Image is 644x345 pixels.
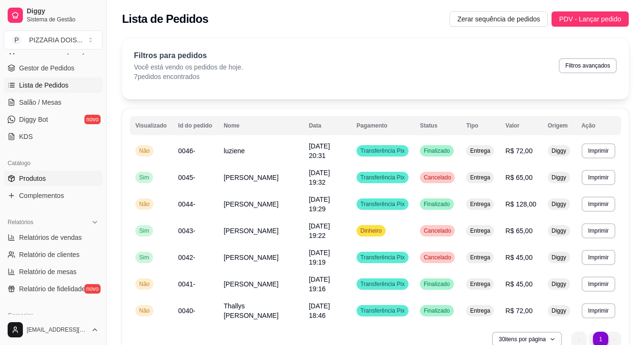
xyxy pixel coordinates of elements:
span: Complementos [19,191,64,200]
span: Sim [137,254,151,261]
span: [EMAIL_ADDRESS][DOMAIN_NAME] [27,326,87,334]
span: Diggy Bot [19,115,48,124]
span: R$ 45,00 [505,254,532,261]
th: Visualizado [130,116,173,135]
span: 0041- [178,280,195,288]
span: Diggy [550,147,568,155]
span: Diggy [550,174,568,181]
th: Tipo [460,116,500,135]
th: Valor [500,116,542,135]
span: 0046- [178,147,195,155]
span: 0042- [178,254,195,261]
th: Status [414,116,460,135]
a: Relatório de mesas [4,264,102,279]
span: Relatórios [8,218,33,226]
span: Relatórios de vendas [19,233,82,242]
span: Entrega [468,280,492,288]
span: Entrega [468,200,492,208]
span: Cancelado [422,227,453,235]
th: Origem [542,116,576,135]
span: Finalizado [422,147,452,155]
span: Entrega [468,254,492,261]
span: Finalizado [422,307,452,315]
button: Imprimir [582,250,615,265]
a: Gestor de Pedidos [4,60,102,76]
span: [PERSON_NAME] [224,254,278,261]
button: Imprimir [582,303,615,318]
div: Catálogo [4,156,102,171]
span: 0040- [178,307,195,315]
a: Lista de Pedidos [4,78,102,93]
span: [PERSON_NAME] [224,280,278,288]
button: Imprimir [582,223,615,238]
span: Finalizado [422,200,452,208]
a: KDS [4,129,102,144]
span: PDV - Lançar pedido [559,14,621,24]
span: Não [137,200,152,208]
span: Gestor de Pedidos [19,63,74,73]
span: R$ 128,00 [505,200,536,208]
span: KDS [19,132,33,141]
span: Sim [137,174,151,181]
span: R$ 72,00 [505,307,532,315]
th: Pagamento [351,116,414,135]
span: Relatório de fidelidade [19,284,85,294]
span: Zerar sequência de pedidos [457,14,540,24]
span: Sistema de Gestão [27,16,99,23]
span: Finalizado [422,280,452,288]
button: Zerar sequência de pedidos [450,11,548,27]
a: Relatório de fidelidadenovo [4,281,102,296]
span: [DATE] 19:16 [309,276,330,293]
span: [PERSON_NAME] [224,227,278,235]
button: Imprimir [582,143,615,158]
span: R$ 65,00 [505,174,532,181]
th: Nome [218,116,303,135]
a: Relatórios de vendas [4,230,102,245]
span: Relatório de clientes [19,250,80,259]
p: 7 pedidos encontrados [134,72,243,81]
th: Data [303,116,351,135]
span: 0045- [178,174,195,181]
span: R$ 45,00 [505,280,532,288]
th: Id do pedido [173,116,218,135]
span: Transferência Pix [358,147,407,155]
span: Não [137,307,152,315]
h2: Lista de Pedidos [122,11,208,27]
button: Imprimir [582,197,615,212]
span: Entrega [468,174,492,181]
span: Entrega [468,147,492,155]
span: R$ 72,00 [505,147,532,155]
span: Diggy [550,307,568,315]
span: [DATE] 18:46 [309,302,330,319]
p: Você está vendo os pedidos de hoje. [134,62,243,72]
span: Dinheiro [358,227,384,235]
button: Filtros avançados [559,58,617,73]
span: Lista de Pedidos [19,80,69,90]
button: Imprimir [582,170,615,185]
a: Relatório de clientes [4,247,102,262]
th: Ação [576,116,621,135]
span: Relatório de mesas [19,267,77,276]
span: [DATE] 19:29 [309,196,330,213]
span: [DATE] 19:32 [309,169,330,186]
span: Cancelado [422,174,453,181]
span: Transferência Pix [358,254,407,261]
span: Transferência Pix [358,280,407,288]
span: [DATE] 19:22 [309,222,330,239]
span: luziene [224,147,245,155]
a: DiggySistema de Gestão [4,4,102,27]
span: Não [137,147,152,155]
span: Entrega [468,307,492,315]
div: PIZZARIA DOIS ... [29,35,82,45]
span: 0043- [178,227,195,235]
span: Transferência Pix [358,307,407,315]
span: [PERSON_NAME] [224,200,278,208]
a: Salão / Mesas [4,95,102,110]
span: Diggy [550,280,568,288]
span: Entrega [468,227,492,235]
button: Select a team [4,30,102,49]
button: [EMAIL_ADDRESS][DOMAIN_NAME] [4,318,102,341]
span: Transferência Pix [358,200,407,208]
span: Thallys [PERSON_NAME] [224,302,278,319]
button: PDV - Lançar pedido [552,11,629,27]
